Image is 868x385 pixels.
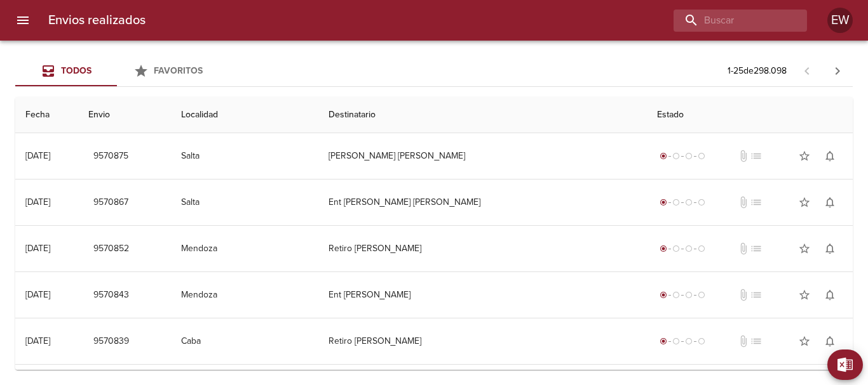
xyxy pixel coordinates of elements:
span: radio_button_unchecked [672,152,680,160]
button: Agregar a favoritos [792,329,817,354]
span: Todos [61,65,92,76]
td: Ent [PERSON_NAME] [PERSON_NAME] [318,179,648,225]
span: No tiene documentos adjuntos [737,289,750,301]
div: Tabs Envios [15,56,219,86]
span: star_border [798,335,811,348]
span: 9570875 [93,148,128,164]
div: [DATE] [25,336,50,346]
div: [DATE] [25,289,50,300]
td: Ent [PERSON_NAME] [318,272,648,318]
th: Envio [78,97,171,133]
span: radio_button_checked [660,337,667,345]
td: Salta [171,179,318,225]
p: 1 - 25 de 298.098 [728,65,787,77]
button: Activar notificaciones [817,190,843,215]
span: notifications_none [824,242,836,255]
h6: Envios realizados [48,10,146,30]
span: 9570867 [93,195,128,211]
span: No tiene pedido asociado [750,196,763,209]
span: radio_button_checked [660,245,667,252]
input: buscar [674,10,785,32]
button: 9570843 [88,284,134,307]
button: Exportar Excel [827,349,863,380]
div: [DATE] [25,150,50,161]
th: Estado [647,97,853,133]
td: Caba [171,318,318,364]
span: radio_button_checked [660,199,667,206]
span: radio_button_unchecked [672,245,680,252]
span: radio_button_unchecked [685,337,693,345]
button: Activar notificaciones [817,143,843,169]
button: Activar notificaciones [817,282,843,308]
button: Agregar a favoritos [792,143,817,169]
span: radio_button_checked [660,291,667,299]
td: Salta [171,133,318,179]
span: radio_button_unchecked [672,337,680,345]
button: Agregar a favoritos [792,190,817,215]
td: [PERSON_NAME] [PERSON_NAME] [318,133,648,179]
span: 9570852 [93,241,129,257]
span: 9570843 [93,287,129,303]
span: No tiene pedido asociado [750,242,763,255]
span: radio_button_unchecked [698,337,705,345]
td: Retiro [PERSON_NAME] [318,226,648,271]
span: No tiene pedido asociado [750,150,763,162]
span: radio_button_checked [660,152,667,160]
span: radio_button_unchecked [685,245,693,252]
span: radio_button_unchecked [698,152,705,160]
span: 9570839 [93,334,129,349]
div: Generado [657,289,708,301]
span: No tiene documentos adjuntos [737,335,750,348]
span: No tiene documentos adjuntos [737,150,750,162]
th: Destinatario [318,97,648,133]
span: notifications_none [824,150,836,162]
button: Activar notificaciones [817,236,843,261]
th: Fecha [15,97,78,133]
div: EW [827,8,853,33]
button: Agregar a favoritos [792,282,817,308]
span: Pagina anterior [792,64,822,77]
div: Generado [657,150,708,162]
div: [DATE] [25,197,50,207]
span: No tiene documentos adjuntos [737,196,750,209]
td: Retiro [PERSON_NAME] [318,318,648,364]
span: No tiene pedido asociado [750,289,763,301]
span: radio_button_unchecked [672,291,680,299]
span: Favoritos [154,65,203,76]
span: radio_button_unchecked [698,291,705,299]
span: radio_button_unchecked [685,199,693,206]
div: Generado [657,242,708,255]
span: radio_button_unchecked [685,291,693,299]
span: notifications_none [824,196,836,209]
span: star_border [798,150,811,162]
div: Abrir información de usuario [827,8,853,33]
span: notifications_none [824,289,836,301]
button: 9570852 [88,237,134,261]
span: No tiene documentos adjuntos [737,242,750,255]
span: radio_button_unchecked [685,152,693,160]
button: 9570867 [88,191,133,214]
button: menu [8,5,38,36]
span: star_border [798,289,811,301]
span: Pagina siguiente [822,56,853,86]
span: radio_button_unchecked [698,199,705,206]
button: 9570839 [88,330,134,353]
div: Generado [657,196,708,209]
th: Localidad [171,97,318,133]
span: No tiene pedido asociado [750,335,763,348]
button: 9570875 [88,145,133,168]
span: radio_button_unchecked [672,199,680,206]
td: Mendoza [171,272,318,318]
div: Generado [657,335,708,348]
div: [DATE] [25,243,50,254]
button: Activar notificaciones [817,329,843,354]
span: star_border [798,196,811,209]
button: Agregar a favoritos [792,236,817,261]
td: Mendoza [171,226,318,271]
span: radio_button_unchecked [698,245,705,252]
span: star_border [798,242,811,255]
span: notifications_none [824,335,836,348]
